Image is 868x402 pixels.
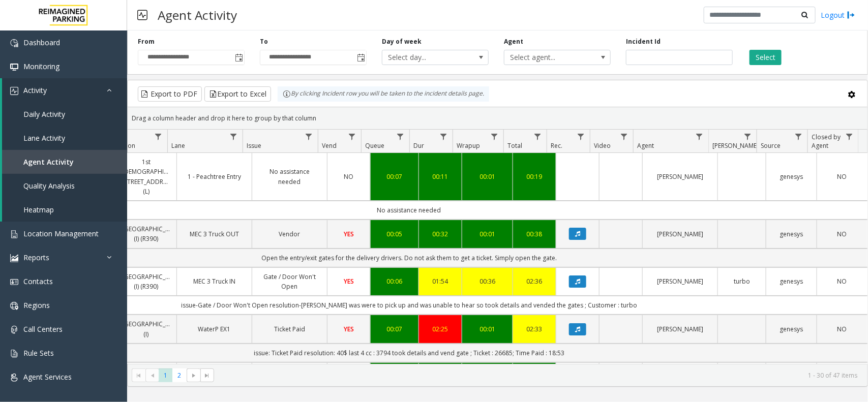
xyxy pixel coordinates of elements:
a: Agent Activity [2,150,127,174]
span: Reports [23,253,49,262]
span: Daily Activity [23,109,65,119]
a: NO [823,172,861,181]
button: Export to Excel [204,86,271,102]
span: Agent [637,141,654,150]
span: Dashboard [23,38,60,47]
span: Agent Services [23,372,72,382]
a: Activity [2,78,127,102]
a: Queue Filter Menu [394,130,407,143]
a: turbo [724,276,760,286]
div: 00:11 [425,172,456,181]
img: 'icon' [10,87,18,95]
a: Location Filter Menu [152,130,165,143]
a: [PERSON_NAME] [649,276,711,286]
a: 00:06 [377,276,412,286]
a: Logout [821,10,855,20]
a: NO [823,229,861,239]
span: Toggle popup [355,50,366,65]
div: 00:07 [377,324,412,334]
a: MEC 3 Truck IN [183,276,246,286]
img: 'icon' [10,39,18,47]
span: Monitoring [23,61,59,71]
span: Heatmap [23,205,54,214]
a: genesys [772,276,811,286]
a: Ticket Paid [258,324,321,334]
span: Select day... [382,50,467,65]
a: [GEOGRAPHIC_DATA] (I) (R390) [122,224,170,243]
a: Daily Activity [2,102,127,126]
img: 'icon' [10,326,18,334]
a: Heatmap [2,198,127,222]
span: Go to the last page [203,372,211,380]
span: NO [837,172,847,181]
span: Call Centers [23,324,63,334]
a: 00:01 [468,324,506,334]
img: 'icon' [10,254,18,262]
a: 02:33 [519,324,550,334]
a: [GEOGRAPHIC_DATA] (I) (R390) [122,272,170,291]
div: 00:32 [425,229,456,239]
span: YES [344,230,354,238]
div: 00:01 [468,229,506,239]
div: By clicking Incident row you will be taken to the incident details page. [278,86,489,102]
a: Quality Analysis [2,174,127,198]
a: genesys [772,229,811,239]
span: NO [344,172,354,181]
span: Contacts [23,276,53,286]
a: Vend Filter Menu [345,130,359,143]
img: pageIcon [137,3,147,27]
a: [PERSON_NAME] [649,172,711,181]
a: [PERSON_NAME] [649,229,711,239]
span: Page 2 [172,368,186,382]
a: 02:36 [519,276,550,286]
label: Incident Id [626,37,661,46]
span: Issue [247,141,261,150]
a: 00:07 [377,172,412,181]
a: genesys [772,172,811,181]
label: From [138,37,155,46]
img: 'icon' [10,278,18,286]
a: YES [334,324,364,334]
span: Total [507,141,522,150]
kendo-pager-info: 1 - 30 of 47 items [220,371,857,380]
h3: Agent Activity [153,3,242,27]
a: NO [823,324,861,334]
span: Quality Analysis [23,181,75,191]
a: Rec. Filter Menu [574,130,588,143]
span: Dur [413,141,424,150]
a: Source Filter Menu [792,130,805,143]
a: [GEOGRAPHIC_DATA] (I) [122,319,170,338]
img: 'icon' [10,350,18,358]
a: YES [334,229,364,239]
div: 00:05 [377,229,412,239]
a: WaterP EX1 [183,324,246,334]
a: 00:38 [519,229,550,239]
span: Go to the next page [187,368,200,383]
img: 'icon' [10,302,18,310]
a: Parker Filter Menu [741,130,755,143]
a: 00:36 [468,276,506,286]
a: 00:01 [468,172,506,181]
span: Closed by Agent [812,133,841,150]
div: 00:19 [519,172,550,181]
a: Vendor [258,229,321,239]
span: Location Management [23,229,99,238]
a: Wrapup Filter Menu [488,130,501,143]
a: Agent Filter Menu [693,130,706,143]
img: 'icon' [10,63,18,71]
a: YES [334,276,364,286]
a: Total Filter Menu [531,130,545,143]
span: Rec. [551,141,562,150]
span: Lane Activity [23,133,65,143]
span: Page 1 [159,368,172,382]
a: 02:25 [425,324,456,334]
img: 'icon' [10,230,18,238]
span: Go to the last page [200,368,214,383]
a: Issue Filter Menu [302,130,316,143]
